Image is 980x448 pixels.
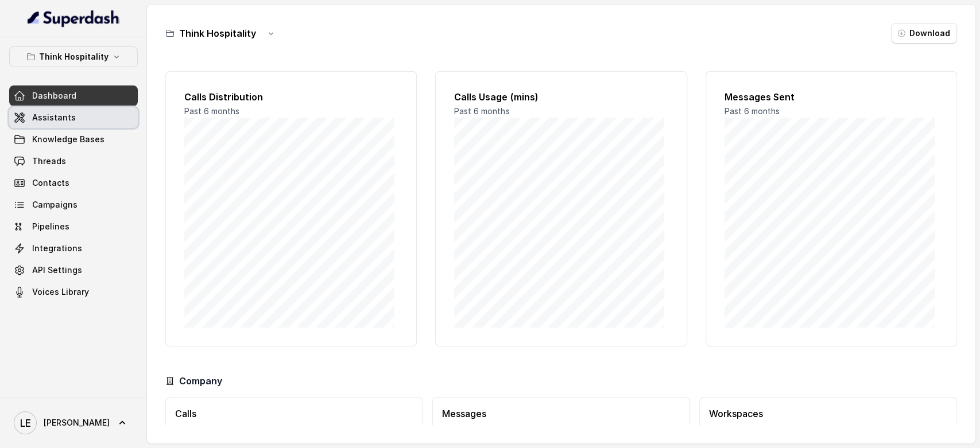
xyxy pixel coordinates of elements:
a: Voices Library [9,282,138,302]
span: Threads [32,155,66,167]
button: Download [891,23,957,44]
span: Past 6 months [184,106,239,116]
a: API Settings [9,260,138,281]
span: Contacts [32,177,69,189]
button: Think Hospitality [9,46,138,67]
span: Dashboard [32,90,76,102]
span: Assistants [32,112,76,123]
span: Past 6 months [725,106,780,116]
span: [PERSON_NAME] [44,417,110,428]
a: [PERSON_NAME] [9,407,138,439]
h2: Calls Usage (mins) [454,90,668,104]
a: Contacts [9,173,138,193]
a: Pipelines [9,216,138,237]
a: Integrations [9,238,138,259]
span: Pipelines [32,221,69,232]
span: Integrations [32,243,82,254]
h3: Company [179,374,222,388]
span: Campaigns [32,199,78,211]
a: Dashboard [9,85,138,106]
h3: Think Hospitality [179,26,256,40]
span: Knowledge Bases [32,134,104,145]
a: Knowledge Bases [9,129,138,150]
a: Assistants [9,107,138,128]
h3: Messages [442,407,680,420]
span: API Settings [32,264,82,276]
h3: Workspaces [709,407,947,420]
h2: Calls Distribution [184,90,398,104]
span: Voices Library [32,286,89,298]
a: Threads [9,151,138,172]
h3: Calls [175,407,413,420]
a: Campaigns [9,194,138,215]
text: LE [20,417,31,429]
p: Think Hospitality [39,50,109,64]
span: Past 6 months [454,106,509,116]
img: light.svg [28,9,120,28]
h2: Messages Sent [725,90,938,104]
